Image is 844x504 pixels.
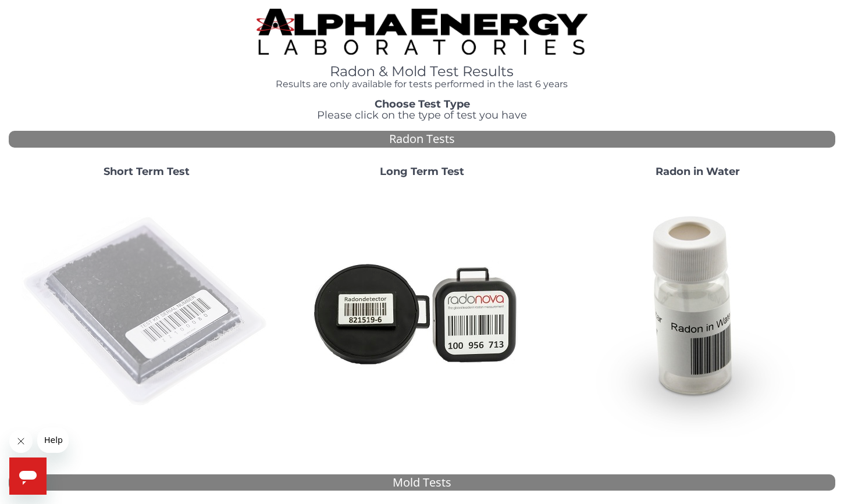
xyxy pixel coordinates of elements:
[9,474,835,491] div: Mold Tests
[9,131,835,148] div: Radon Tests
[297,187,547,437] img: Radtrak2vsRadtrak3.jpg
[656,165,740,178] strong: Radon in Water
[317,109,527,121] span: Please click on the type of test you have
[37,427,69,453] iframe: Message from company
[380,165,464,178] strong: Long Term Test
[104,165,190,178] strong: Short Term Test
[257,64,587,79] h1: Radon & Mold Test Results
[22,187,272,437] img: ShortTerm.jpg
[9,430,33,453] iframe: Close message
[9,457,47,495] iframe: Button to launch messaging window
[572,187,822,437] img: RadoninWater.jpg
[257,9,587,55] img: TightCrop.jpg
[375,98,470,110] strong: Choose Test Type
[257,79,587,90] h4: Results are only available for tests performed in the last 6 years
